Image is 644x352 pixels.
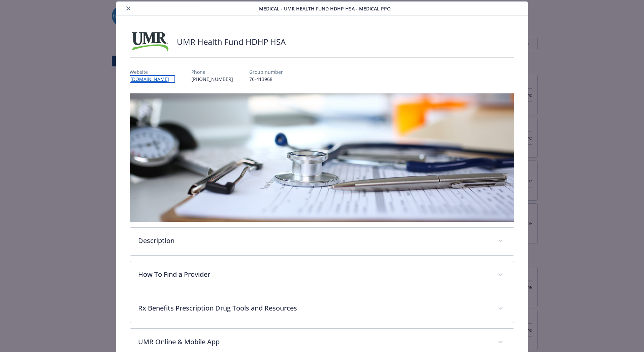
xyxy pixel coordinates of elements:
[249,76,283,83] p: 76-413968
[124,4,132,12] button: close
[191,76,233,83] p: [PHONE_NUMBER]
[138,236,490,246] p: Description
[130,261,514,289] div: How To Find a Provider
[130,228,514,255] div: Description
[191,68,233,76] p: Phone
[138,269,490,280] p: How To Find a Provider
[259,5,391,12] span: Medical - UMR Health Fund HDHP HSA - Medical PPO
[249,68,283,76] p: Group number
[138,337,490,347] p: UMR Online & Mobile App
[130,68,175,76] p: Website
[130,75,175,83] a: [DOMAIN_NAME]
[177,36,286,48] h2: UMR Health Fund HDHP HSA
[130,295,514,323] div: Rx Benefits Prescription Drug Tools and Resources
[138,303,490,313] p: Rx Benefits Prescription Drug Tools and Resources
[130,32,170,52] img: UMR
[130,93,514,222] img: banner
